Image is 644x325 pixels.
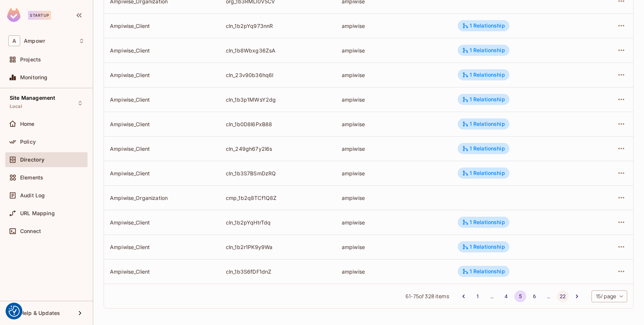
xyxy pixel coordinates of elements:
[20,175,43,181] span: Elements
[543,293,555,300] div: …
[20,210,55,216] span: URL Mapping
[591,290,627,302] div: 15 / page
[462,145,505,152] div: 1 Relationship
[226,243,330,251] div: cln_1b2r1PK9y9Wa
[462,96,505,103] div: 1 Relationship
[110,268,214,275] div: Ampiwise_Client
[462,71,505,78] div: 1 Relationship
[571,290,583,302] button: Go to next page
[405,292,449,300] span: 61 - 75 of 328 items
[342,22,446,29] div: ampiwise
[342,243,446,251] div: ampiwise
[514,290,526,302] button: page 5
[110,194,214,201] div: Ampiwise_Organization
[342,96,446,103] div: ampiwise
[462,121,505,127] div: 1 Relationship
[20,310,60,316] span: Help & Updates
[462,170,505,176] div: 1 Relationship
[10,95,55,101] span: Site Management
[342,219,446,226] div: ampiwise
[462,243,505,250] div: 1 Relationship
[110,22,214,29] div: Ampiwise_Client
[20,228,41,234] span: Connect
[110,219,214,226] div: Ampiwise_Client
[24,38,45,44] span: Workspace: Ampowr
[226,71,330,79] div: cln_23v90b36hq6l
[20,139,36,145] span: Policy
[20,121,35,127] span: Home
[226,47,330,54] div: cln_1b8Wbxg36ZsA
[462,22,505,29] div: 1 Relationship
[342,145,446,152] div: ampiwise
[342,194,446,201] div: ampiwise
[226,170,330,177] div: cln_1b3S7BSmDzRQ
[342,47,446,54] div: ampiwise
[20,74,48,80] span: Monitoring
[110,47,214,54] div: Ampiwise_Client
[110,145,214,152] div: Ampiwise_Client
[20,57,41,63] span: Projects
[110,96,214,103] div: Ampiwise_Client
[458,290,470,302] button: Go to previous page
[110,121,214,128] div: Ampiwise_Client
[557,290,569,302] button: Go to page 22
[457,290,584,302] nav: pagination navigation
[342,170,446,177] div: ampiwise
[472,290,484,302] button: Go to page 1
[9,306,20,317] img: Revisit consent button
[342,268,446,275] div: ampiwise
[226,219,330,226] div: cln_1b2pYqHtrTdq
[226,145,330,152] div: cln_249gh67y2l6s
[226,268,330,275] div: cln_1b3S6fDF1dnZ
[110,243,214,251] div: Ampiwise_Client
[7,8,20,22] img: SReyMgAAAABJRU5ErkJggg==
[342,71,446,79] div: ampiwise
[28,11,51,20] div: Startup
[486,293,498,300] div: …
[528,290,540,302] button: Go to page 6
[226,194,330,201] div: cmp_1b2q8TCf1Q8Z
[9,306,20,317] button: Consent Preferences
[226,96,330,103] div: cln_1b3p1MWsY2dg
[226,121,330,128] div: cln_1b0D8l6PxB88
[110,170,214,177] div: Ampiwise_Client
[10,103,22,109] span: Local
[462,268,505,275] div: 1 Relationship
[462,47,505,54] div: 1 Relationship
[20,157,44,163] span: Directory
[226,22,330,29] div: cln_1b2pYq973nnR
[20,192,45,198] span: Audit Log
[500,290,512,302] button: Go to page 4
[110,71,214,79] div: Ampiwise_Client
[462,219,505,226] div: 1 Relationship
[8,35,20,46] span: A
[342,121,446,128] div: ampiwise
